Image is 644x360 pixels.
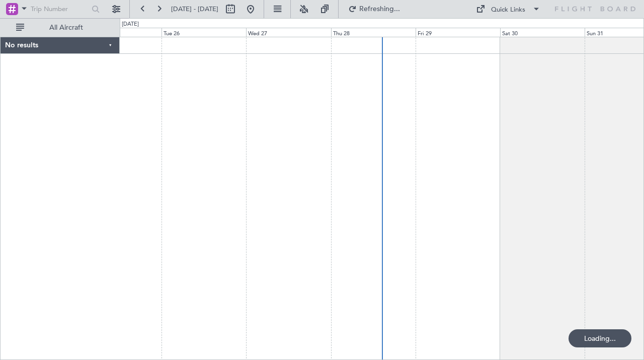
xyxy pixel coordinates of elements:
div: Quick Links [491,5,525,15]
input: Trip Number [31,2,89,17]
div: [DATE] [122,20,139,29]
span: [DATE] - [DATE] [171,5,218,14]
span: Refreshing... [359,6,401,13]
div: Fri 29 [416,28,500,37]
button: Refreshing... [344,1,404,17]
div: Wed 27 [246,28,331,37]
button: All Aircraft [11,20,109,36]
div: Tue 26 [162,28,246,37]
span: All Aircraft [26,24,106,31]
div: Thu 28 [331,28,416,37]
button: Quick Links [471,1,545,17]
div: Loading... [569,329,631,347]
div: Sat 30 [500,28,585,37]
